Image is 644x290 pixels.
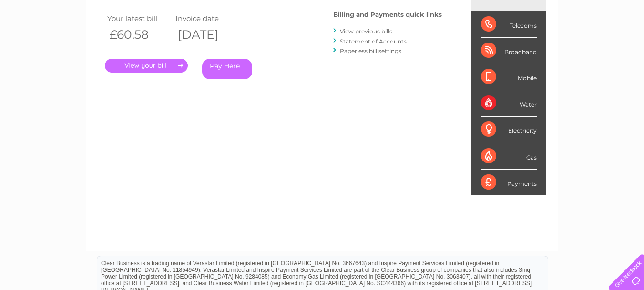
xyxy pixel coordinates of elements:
[481,170,537,195] div: Payments
[481,117,537,143] div: Electricity
[527,41,555,48] a: Telecoms
[22,25,71,54] img: logo.png
[173,25,242,44] th: [DATE]
[481,11,537,38] div: Telecoms
[464,5,530,17] a: 0333 014 3131
[481,64,537,90] div: Mobile
[340,47,401,54] a: Paperless bill settings
[105,25,174,44] th: £60.58
[333,11,442,18] h4: Billing and Payments quick links
[481,90,537,117] div: Water
[340,28,392,35] a: View previous bills
[561,41,575,48] a: Blog
[481,143,537,170] div: Gas
[173,12,242,25] td: Invoice date
[105,59,188,73] a: .
[105,12,174,25] td: Your latest bill
[613,41,635,48] a: Log out
[481,38,537,64] div: Broadband
[476,41,494,48] a: Water
[500,41,521,48] a: Energy
[340,38,407,45] a: Statement of Accounts
[97,5,548,46] div: Clear Business is a trading name of Verastar Limited (registered in [GEOGRAPHIC_DATA] No. 3667643...
[202,59,252,79] a: Pay Here
[581,41,604,48] a: Contact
